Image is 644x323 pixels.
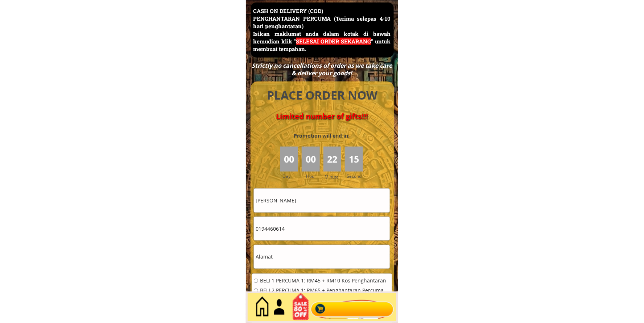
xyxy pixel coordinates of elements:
h3: CASH ON DELIVERY (COD) PENGHANTARAN PERCUMA (Terima selepas 4-10 hari penghantaran) Isikan maklum... [253,7,391,53]
h3: Minute [325,173,341,180]
input: Alamat [254,245,390,269]
h3: Promotion will end in: [281,132,363,140]
h3: Second [347,173,364,180]
input: Telefon [254,217,390,240]
input: Nama [254,189,390,212]
h3: Hour [306,173,322,180]
h3: Day [283,173,301,180]
span: BELI 1 PERCUMA 1: RM45 + RM10 Kos Penghantaran [260,278,387,284]
h4: Limited number of gifts!!! [259,112,386,121]
div: Strictly no cancellations of order as we take care & deliver your goods! [249,62,395,77]
span: SELESAI ORDER SEKARANG [296,38,371,45]
h4: PLACE ORDER NOW [259,87,386,104]
span: BELI 2 PERCUMA 1: RM65 + Penghantaran Percuma [260,288,387,293]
